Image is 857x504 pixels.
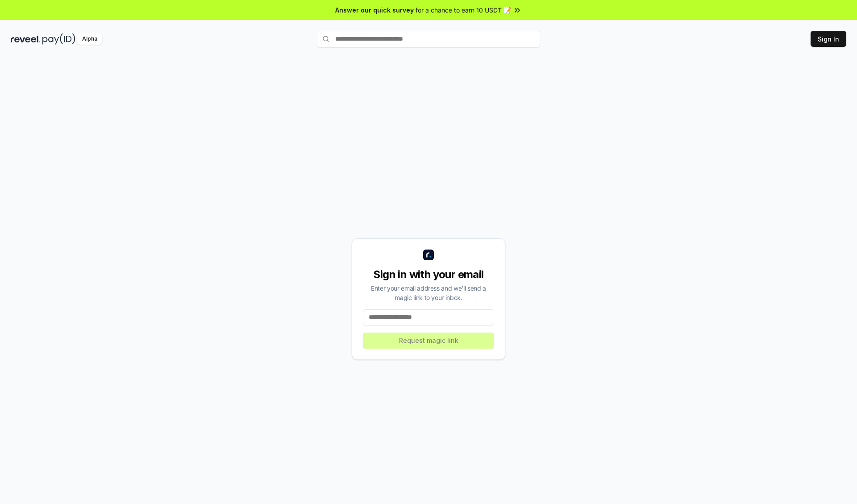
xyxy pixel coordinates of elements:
span: for a chance to earn 10 USDT 📝 [416,5,511,15]
img: pay_id [42,33,75,45]
div: Sign in with your email [363,267,494,282]
img: logo_small [423,250,434,260]
div: Enter your email address and we’ll send a magic link to your inbox. [363,283,494,302]
span: Answer our quick survey [335,5,414,15]
div: Alpha [77,33,102,45]
button: Sign In [811,31,846,47]
img: reveel_dark [11,33,41,45]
